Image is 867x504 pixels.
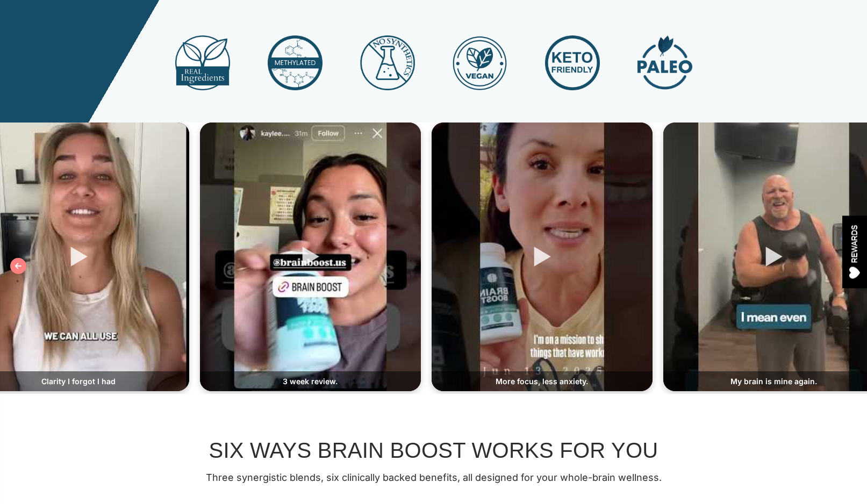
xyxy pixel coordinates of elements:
img: Methylated Vitamin Bs [268,35,323,90]
img: Real Ingredients [175,35,230,90]
p: Three synergistic blends, six clinically backed benefits, all designed for your whole-brain welln... [48,470,819,485]
h2: SIX WAYS BRAIN BOOST WORKS FOR YOU [48,437,819,464]
img: Keto Friendly [545,35,600,90]
div: 3 week review. [200,371,421,391]
img: Paleo Friendly [637,35,692,90]
img: No Synthetics [360,35,415,90]
div: More focus, less anxiety. [432,371,653,391]
img: Vegan [453,35,507,90]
